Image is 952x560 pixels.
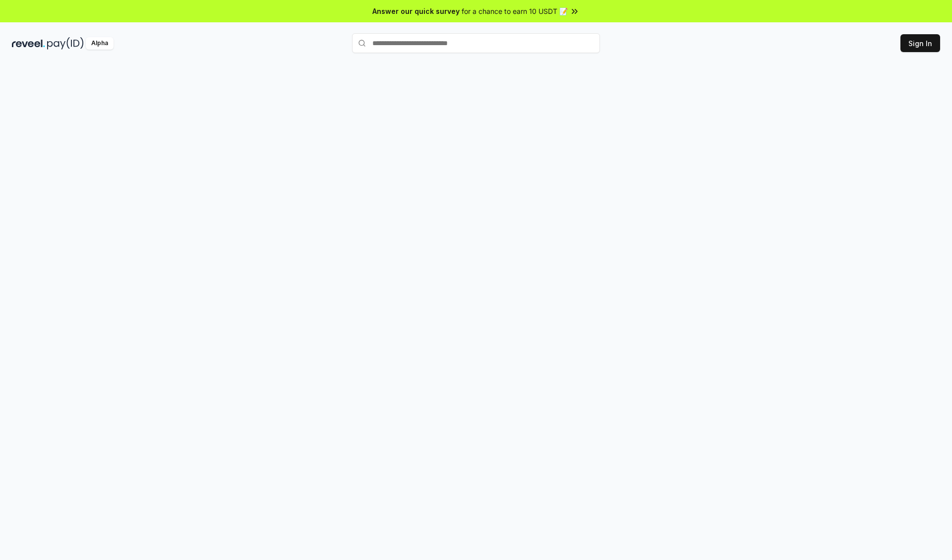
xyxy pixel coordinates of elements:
button: Sign In [900,34,940,52]
span: Answer our quick survey [372,6,460,16]
span: for a chance to earn 10 USDT 📝 [462,6,568,16]
img: reveel_dark [12,37,45,50]
img: pay_id [47,37,84,50]
div: Alpha [86,37,114,50]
